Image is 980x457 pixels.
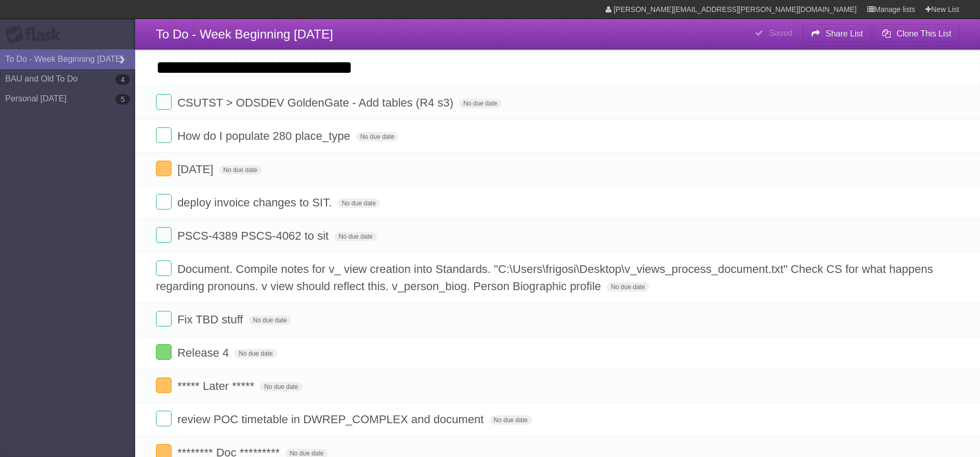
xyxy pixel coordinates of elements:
[156,94,172,110] label: Done
[115,74,130,85] b: 4
[156,161,172,176] label: Done
[177,163,216,176] span: [DATE]
[177,346,231,359] span: Release 4
[356,132,398,141] span: No due date
[156,411,172,426] label: Done
[156,263,933,293] span: Document. Compile notes for v_ view creation into Standards. "C:\Users\frigosi\Desktop\v_views_pr...
[177,413,486,426] span: review POC timetable in DWREP_COMPLEX and document
[769,29,792,37] b: Saved
[459,99,501,108] span: No due date
[156,377,172,393] label: Done
[334,232,376,241] span: No due date
[177,196,334,209] span: deploy invoice changes to SIT.
[177,129,353,142] span: How do I populate 280 place_type
[249,316,291,325] span: No due date
[156,194,172,210] label: Done
[115,94,130,105] b: 5
[607,282,649,292] span: No due date
[803,24,871,43] button: Share List
[490,415,532,425] span: No due date
[177,96,456,109] span: CSUTST > ODSDEV GoldenGate - Add tables (R4 s3)
[260,382,302,391] span: No due date
[5,25,68,44] div: Flask
[219,165,262,175] span: No due date
[156,260,172,276] label: Done
[156,344,172,360] label: Done
[896,29,951,38] b: Clone This List
[156,127,172,143] label: Done
[873,24,959,43] button: Clone This List
[156,311,172,327] label: Done
[177,313,245,326] span: Fix TBD stuff
[156,227,172,243] label: Done
[156,27,333,41] span: To Do - Week Beginning [DATE]
[337,199,380,208] span: No due date
[826,29,863,38] b: Share List
[234,349,277,358] span: No due date
[177,229,331,242] span: PSCS-4389 PSCS-4062 to sit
